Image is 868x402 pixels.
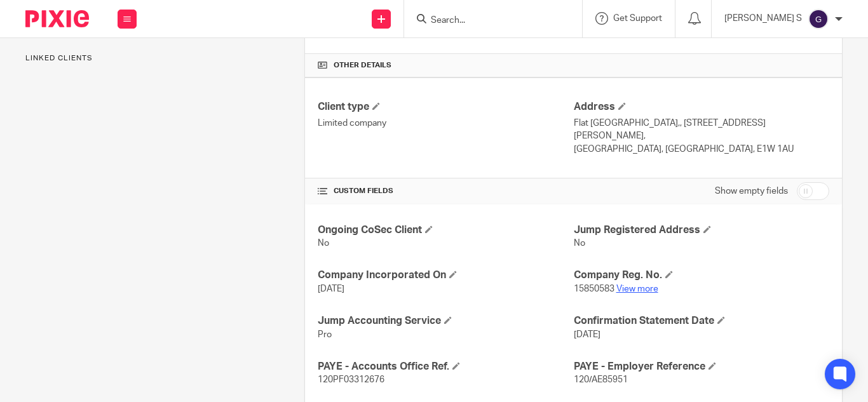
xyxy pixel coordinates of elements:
img: svg%3E [808,9,829,29]
a: View more [616,285,658,293]
span: 15850583 [574,285,614,293]
h4: Company Reg. No. [574,269,829,282]
input: Search [430,15,544,27]
h4: PAYE - Employer Reference [574,360,829,373]
p: Linked clients [25,53,285,64]
p: Flat [GEOGRAPHIC_DATA],, [STREET_ADDRESS][PERSON_NAME], [574,117,829,143]
h4: Company Incorporated On [318,269,573,282]
h4: Jump Registered Address [574,224,829,237]
span: 120PF03312676 [318,375,384,384]
h4: Ongoing CoSec Client [318,224,573,237]
img: Pixie [25,10,89,27]
span: No [574,239,585,248]
h4: Confirmation Statement Date [574,314,829,328]
span: [DATE] [574,330,600,339]
p: [GEOGRAPHIC_DATA], [GEOGRAPHIC_DATA], E1W 1AU [574,143,829,156]
span: Pro [318,330,332,339]
p: Limited company [318,117,573,130]
h4: Jump Accounting Service [318,314,573,328]
h4: PAYE - Accounts Office Ref. [318,360,573,373]
span: Other details [334,60,391,70]
h4: Address [574,100,829,114]
label: Show empty fields [715,185,788,198]
span: 120/AE85951 [574,375,628,384]
span: Get Support [613,14,662,23]
p: [PERSON_NAME] S [724,12,802,25]
span: [DATE] [318,285,344,293]
h4: Client type [318,100,573,114]
span: No [318,239,329,248]
h4: CUSTOM FIELDS [318,186,573,196]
